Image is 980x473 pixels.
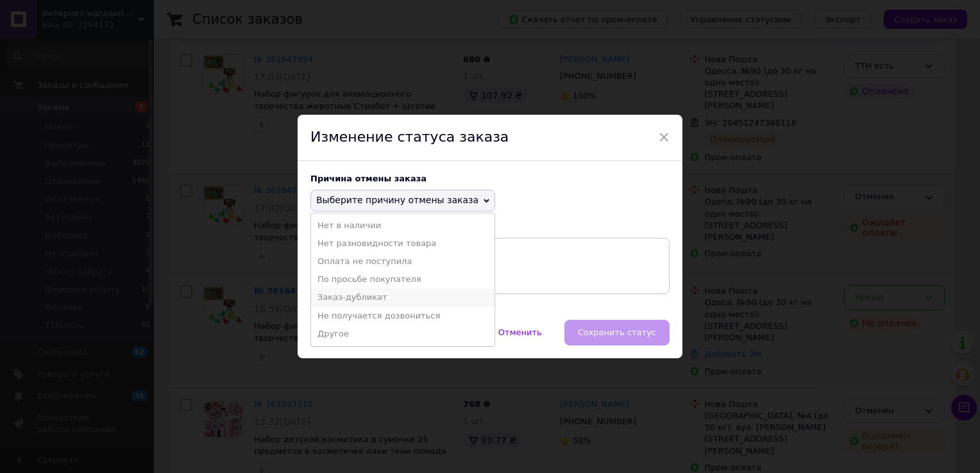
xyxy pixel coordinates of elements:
[658,126,670,148] span: ×
[485,320,555,345] button: Отменить
[316,195,478,205] span: Выберите причину отмены заказа
[498,328,542,337] span: Отменить
[298,115,682,161] div: Изменение статуса заказа
[311,235,494,253] li: Нет разновидности товара
[311,307,494,325] li: Не получается дозвониться
[311,288,494,306] li: Заказ-дубликат
[311,217,494,235] li: Нет в наличии
[311,253,494,270] li: Оплата не поступила
[311,325,494,343] li: Другое
[310,174,670,183] div: Причина отмены заказа
[311,270,494,288] li: По просьбе покупателя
